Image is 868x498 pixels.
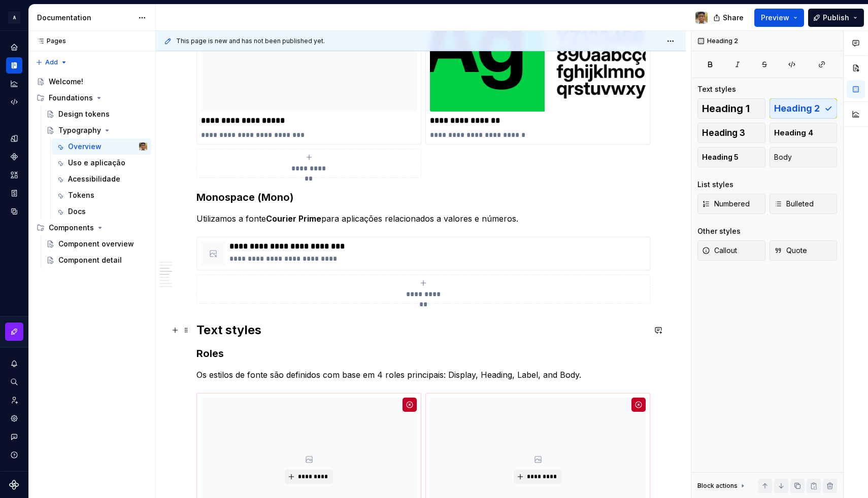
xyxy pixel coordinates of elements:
div: Component detail [58,255,122,265]
span: Body [774,152,792,162]
button: Heading 5 [697,147,765,167]
a: Docs [52,203,151,220]
div: Foundations [49,93,93,103]
p: Utilizamos a fonte para aplicações relacionados a valores e números. [196,212,645,225]
button: Heading 3 [697,123,765,143]
div: Documentation [37,13,133,23]
button: Callout [697,240,765,261]
a: Analytics [6,76,22,92]
a: Components [6,149,22,165]
button: Heading 1 [697,98,765,119]
div: A [8,12,20,24]
button: Contact support [6,429,22,445]
span: Heading 3 [702,128,745,138]
button: Bulleted [770,194,838,214]
button: Numbered [697,194,765,214]
div: Tokens [68,190,94,200]
h2: Text styles [196,322,645,338]
div: Component overview [58,239,134,249]
strong: Courier Prime [266,214,321,224]
h3: Roles [196,346,645,361]
div: Foundations [32,90,151,106]
span: Heading 1 [702,103,750,114]
div: Text styles [697,84,736,94]
a: Uso e aplicação [52,155,151,171]
a: OverviewAndy [52,138,151,155]
div: Block actions [697,482,738,490]
div: Docs [68,206,86,217]
h3: Monospace (Mono) [196,190,645,204]
a: Component overview [42,236,151,252]
button: A [2,7,26,28]
a: Documentation [6,57,22,74]
button: Share [708,9,750,27]
a: Acessibilidade [52,171,151,187]
div: Components [32,220,151,236]
a: Invite team [6,392,22,408]
a: Code automation [6,94,22,110]
span: Heading 5 [702,152,739,162]
div: Overview [68,141,102,152]
div: Welcome! [49,77,83,87]
a: Tokens [52,187,151,203]
button: Quote [770,240,838,261]
button: Add [32,55,71,69]
div: Acessibilidade [68,174,120,184]
div: Design tokens [58,109,110,119]
div: List styles [697,180,733,190]
button: Publish [808,9,864,27]
img: Andy [695,12,708,24]
div: Other styles [697,226,741,236]
button: Search ⌘K [6,374,22,390]
span: Quote [774,245,807,256]
span: Publish [823,13,849,23]
a: Assets [6,167,22,183]
button: Preview [754,9,804,27]
span: Add [45,58,58,66]
div: Uso e aplicação [68,158,125,168]
div: Typography [58,125,101,135]
a: Home [6,39,22,55]
div: Pages [32,37,66,45]
img: Andy [139,143,147,151]
a: Settings [6,410,22,426]
span: This page is new and has not been published yet. [176,37,325,45]
div: Page tree [32,74,151,268]
span: Heading 4 [774,128,813,138]
a: Storybook stories [6,185,22,201]
a: Design tokens [6,130,22,147]
button: Heading 4 [770,123,838,143]
span: Preview [761,13,789,23]
span: Callout [702,245,737,256]
svg: Supernova Logo [9,480,19,490]
div: Block actions [697,479,747,493]
a: Data sources [6,203,22,220]
span: Numbered [702,199,750,209]
a: Component detail [42,252,151,268]
p: Os estilos de fonte são definidos com base em 4 roles principais: Display, Heading, Label, and Body. [196,369,645,381]
div: Components [49,223,94,233]
a: Typography [42,122,151,138]
button: Notifications [6,355,22,372]
a: Welcome! [32,74,151,90]
button: Body [770,147,838,167]
a: Design tokens [42,106,151,122]
span: Bulleted [774,199,814,209]
span: Share [723,13,744,23]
